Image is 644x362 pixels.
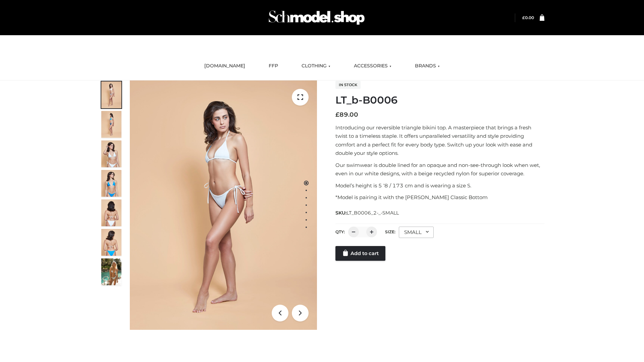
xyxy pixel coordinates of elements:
p: Model’s height is 5 ‘8 / 173 cm and is wearing a size S. [335,181,544,190]
p: Introducing our reversible triangle bikini top. A masterpiece that brings a fresh twist to a time... [335,123,544,158]
div: SMALL [399,227,434,238]
bdi: 89.00 [335,111,358,118]
a: £0.00 [522,15,534,20]
img: ArielClassicBikiniTop_CloudNine_AzureSky_OW114ECO_4-scaled.jpg [101,170,121,197]
img: ArielClassicBikiniTop_CloudNine_AzureSky_OW114ECO_2-scaled.jpg [101,111,121,138]
img: ArielClassicBikiniTop_CloudNine_AzureSky_OW114ECO_8-scaled.jpg [101,229,121,256]
img: ArielClassicBikiniTop_CloudNine_AzureSky_OW114ECO_1-scaled.jpg [101,81,121,108]
a: ACCESSORIES [349,59,396,73]
a: [DOMAIN_NAME] [199,59,250,73]
span: £ [335,111,339,118]
span: In stock [335,81,361,89]
a: BRANDS [410,59,445,73]
p: *Model is pairing it with the [PERSON_NAME] Classic Bottom [335,193,544,202]
img: Schmodel Admin 964 [266,4,367,31]
img: Arieltop_CloudNine_AzureSky2.jpg [101,258,121,285]
span: LT_B0006_2-_-SMALL [346,210,399,216]
img: ArielClassicBikiniTop_CloudNine_AzureSky_OW114ECO_3-scaled.jpg [101,140,121,167]
img: ArielClassicBikiniTop_CloudNine_AzureSky_OW114ECO_7-scaled.jpg [101,199,121,226]
h1: LT_b-B0006 [335,94,544,106]
img: ArielClassicBikiniTop_CloudNine_AzureSky_OW114ECO_1 [130,80,317,330]
span: £ [522,15,525,20]
label: QTY: [335,229,345,234]
span: SKU: [335,209,399,217]
label: Size: [385,229,395,234]
a: Add to cart [335,246,385,261]
p: Our swimwear is double lined for an opaque and non-see-through look when wet, even in our white d... [335,161,544,178]
a: CLOTHING [297,59,335,73]
bdi: 0.00 [522,15,534,20]
a: FFP [264,59,283,73]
